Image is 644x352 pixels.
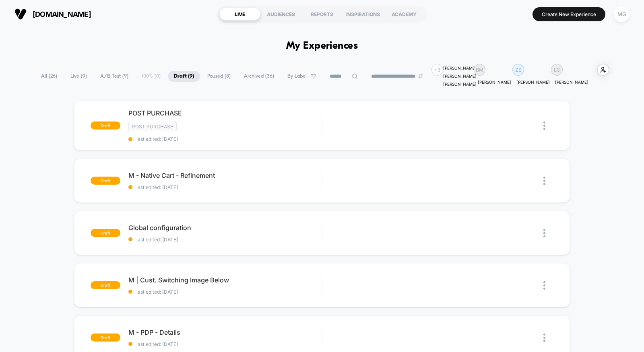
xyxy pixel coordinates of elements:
span: All ( 26 ) [35,71,63,82]
span: Live ( 9 ) [64,71,93,82]
span: Paused ( 8 ) [201,71,237,82]
span: By Label [287,73,307,79]
p: [PERSON_NAME] [478,80,511,84]
div: [PERSON_NAME] [PERSON_NAME] [PERSON_NAME] [443,64,477,88]
span: A/B Test ( 9 ) [94,71,134,82]
span: draft [91,177,120,185]
img: close [543,281,545,290]
img: end [418,74,423,78]
img: close [543,121,545,130]
p: BM [476,67,483,73]
img: Visually logo [14,8,27,20]
span: POST PURCHASE [128,109,322,117]
button: MG [611,6,632,23]
div: LIVE [219,8,260,21]
h1: My Experiences [286,40,358,52]
div: ACADEMY [384,8,425,21]
span: draft [91,121,120,130]
div: MG [614,6,630,22]
div: INSPIRATIONS [343,8,384,21]
span: last edited: [DATE] [128,237,322,243]
div: AUDIENCES [260,8,301,21]
img: close [543,229,545,237]
p: LC [554,67,560,73]
span: [DOMAIN_NAME] [33,10,91,19]
p: [PERSON_NAME] [516,80,550,84]
span: last edited: [DATE] [128,136,322,142]
span: draft [91,333,120,342]
span: Post Purchase [128,122,177,131]
span: Archived ( 36 ) [238,71,280,82]
p: [PERSON_NAME] [555,80,588,84]
span: M - Native Cart - Refinement [128,171,322,179]
div: REPORTS [301,8,343,21]
span: draft [91,229,120,237]
div: + 3 [431,64,443,76]
span: M | Cust. Switching Image Below [128,276,322,284]
span: Global configuration [128,224,322,232]
p: ZE [515,67,521,73]
span: Draft ( 9 ) [168,71,200,82]
span: last edited: [DATE] [128,184,322,190]
img: close [543,333,545,342]
span: last edited: [DATE] [128,289,322,295]
span: M - PDP - Details [128,328,322,336]
button: [DOMAIN_NAME] [12,8,93,21]
span: last edited: [DATE] [128,341,322,347]
button: Create New Experience [533,7,605,21]
img: close [543,177,545,185]
span: draft [91,281,120,289]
